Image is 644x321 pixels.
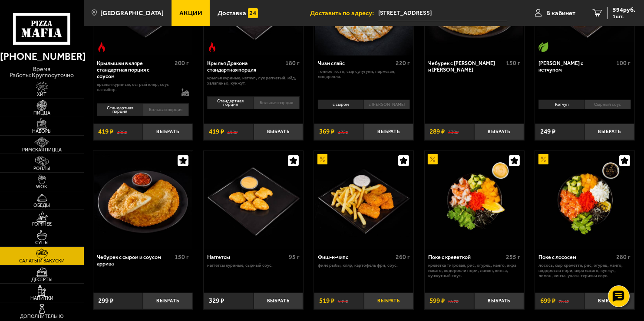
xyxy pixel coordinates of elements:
li: Сырный соус [585,100,631,109]
s: 498 ₽ [227,128,238,135]
span: 599 ₽ [429,298,445,304]
span: В кабинет [546,10,575,16]
img: Острое блюдо [207,42,217,52]
span: 289 ₽ [429,128,445,135]
div: 0 [204,94,303,119]
li: Стандартная порция [97,103,143,116]
button: Выбрать [143,293,193,309]
img: Острое блюдо [96,42,106,52]
div: Крылья Дракона стандартная порция [207,60,283,73]
a: Наггетсы [204,151,303,249]
p: крылья куриные, кетчуп, лук репчатый, мёд, халапеньо, кунжут. [207,75,299,86]
s: 763 ₽ [558,298,569,304]
span: 249 ₽ [540,128,555,135]
span: 699 ₽ [540,298,555,304]
p: лосось, Сыр креметте, рис, огурец, манго, водоросли Нори, икра масаго, кунжут, лимон, кинза, унаг... [538,263,631,279]
button: Выбрать [474,293,524,309]
button: Выбрать [474,124,524,140]
span: 95 г [289,253,300,261]
span: 220 г [396,59,410,67]
img: Чебурек с сыром и соусом аррива [94,151,192,249]
button: Выбрать [254,124,304,140]
span: 280 г [617,253,631,261]
span: 299 ₽ [98,298,113,304]
input: Ваш адрес доставки [378,5,507,21]
li: с сыром [318,100,364,109]
img: Акционный [538,154,548,164]
a: АкционныйПоке с лососем [535,151,634,249]
s: 498 ₽ [117,128,127,135]
img: 15daf4d41897b9f0e9f617042186c801.svg [248,8,258,18]
div: Наггетсы [207,254,286,261]
span: 594 руб. [613,7,635,13]
span: 419 ₽ [209,128,224,135]
div: Чизи слайс [318,60,393,67]
img: Поке с креветкой [425,151,523,249]
s: 599 ₽ [338,298,348,304]
div: 0 [535,98,634,119]
button: Выбрать [254,293,304,309]
img: Акционный [317,154,327,164]
span: [GEOGRAPHIC_DATA] [100,10,164,16]
li: Кетчуп [538,100,585,109]
span: 519 ₽ [319,298,334,304]
li: Большая порция [253,96,300,109]
button: Выбрать [364,124,414,140]
span: 100 г [617,59,631,67]
span: Доставить по адресу: [310,10,378,16]
span: 150 г [506,59,520,67]
img: Фиш-н-чипс [315,151,413,249]
img: Вегетарианское блюдо [538,42,548,52]
span: 180 г [285,59,300,67]
a: АкционныйФиш-н-чипс [314,151,413,249]
div: Крылышки в кляре стандартная порция c соусом [97,60,172,79]
li: Стандартная порция [207,96,253,109]
div: Поке с лососем [538,254,614,261]
span: 419 ₽ [98,128,113,135]
p: креветка тигровая, рис, огурец, манго, икра масаго, водоросли Нори, лимон, кинза, кунжутный соус. [428,263,520,279]
span: 150 г [175,253,189,261]
img: Наггетсы [204,151,302,249]
div: Чебурек с сыром и соусом аррива [97,254,172,267]
span: 329 ₽ [209,298,224,304]
button: Выбрать [143,124,193,140]
button: Выбрать [585,293,634,309]
span: Доставка [218,10,246,16]
button: Выбрать [364,293,414,309]
li: с [PERSON_NAME] [363,100,410,109]
li: Большая порция [143,103,189,116]
a: АкционныйПоке с креветкой [425,151,524,249]
span: 1 шт. [613,14,635,19]
s: 657 ₽ [448,298,459,304]
button: Выбрать [585,124,634,140]
p: тонкое тесто, сыр сулугуни, пармезан, моцарелла. [318,69,410,80]
p: филе рыбы, кляр, картофель фри, соус. [318,263,410,268]
s: 330 ₽ [448,128,459,135]
span: Акции [179,10,202,16]
div: Поке с креветкой [428,254,504,261]
span: 260 г [396,253,410,261]
span: 200 г [175,59,189,67]
img: Акционный [428,154,438,164]
span: 255 г [506,253,520,261]
span: 369 ₽ [319,128,334,135]
img: Поке с лососем [535,151,634,249]
div: Чебурек с [PERSON_NAME] и [PERSON_NAME] [428,60,504,73]
div: 0 [314,98,413,119]
s: 422 ₽ [338,128,348,135]
a: Чебурек с сыром и соусом аррива [93,151,193,249]
p: наггетсы куриные, сырный соус. [207,263,299,268]
div: [PERSON_NAME] с кетчупом [538,60,614,73]
div: Фиш-н-чипс [318,254,393,261]
span: Санкт-Петербург, 1-й Рабфаковский переулок, 4 [378,5,507,21]
p: крылья куриные, острый кляр, соус на выбор. [97,82,175,93]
